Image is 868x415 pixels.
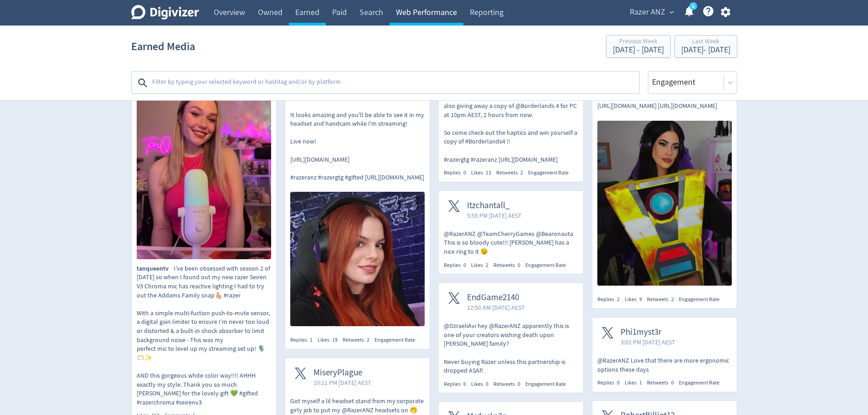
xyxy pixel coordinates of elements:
[606,35,671,58] button: Previous Week[DATE] - [DATE]
[520,169,523,176] span: 2
[518,261,520,269] span: 0
[621,338,675,347] span: 3:02 PM [DATE] AEST
[525,380,566,388] div: Engagement Rate
[313,378,371,387] span: 10:11 PM [DATE] AEST
[137,80,271,259] img: I’ve been obsessed with season 2 of Wednesday so when I found out my new razer Seiren V3 Chroma m...
[467,211,522,220] span: 5:55 PM [DATE] AEST
[689,2,697,10] a: 1
[486,261,488,269] span: 2
[439,283,583,375] a: EndGame214012:50 AM [DATE] AEST@OzraeliAvi hey @RazerANZ apparently this is one of your creators ...
[493,261,525,269] div: Retweets
[285,36,430,329] a: ItsViktoriahhh3:42 PM [DATE] AEST[DATE] we're checking out the sick Sensa HD Haptics integration ...
[674,35,737,58] button: Last Week[DATE]- [DATE]
[671,379,674,386] span: 0
[486,169,491,176] span: 13
[647,296,679,303] div: Retweets
[467,200,522,211] span: Itzchantall_
[597,356,732,374] p: @RazerANZ Love that there are more ergonomic options these days
[668,8,676,16] span: expand_more
[621,327,675,338] span: Phi1myst3r
[131,32,195,61] h1: Earned Media
[493,380,525,388] div: Retweets
[343,336,375,344] div: Retweets
[630,5,665,20] span: Razer ANZ
[625,296,647,303] div: Likes
[518,380,520,388] span: 0
[290,336,318,344] div: Replies
[471,380,493,388] div: Likes
[647,379,679,387] div: Retweets
[625,379,647,387] div: Likes
[367,336,370,343] span: 2
[679,296,719,303] div: Engagement Rate
[467,292,525,303] span: EndGame2140
[597,379,625,387] div: Replies
[318,336,343,344] div: Likes
[528,169,569,177] div: Engagement Rate
[313,368,371,378] span: MiseryPlague
[613,46,664,54] div: [DATE] - [DATE]
[471,169,496,177] div: Likes
[444,75,578,164] p: These haptics have been insane 👀 That's not all though. Thanks to @RazerANZ I'm also giving away ...
[463,261,466,269] span: 0
[679,379,719,387] div: Engagement Rate
[617,296,620,303] span: 2
[310,336,313,343] span: 1
[639,296,642,303] span: 9
[681,46,730,54] div: [DATE] - [DATE]
[290,75,425,182] p: [DATE] we're checking out the sick Sensa HD Haptics integration with @RazerANZ X @Borderlands 4!!...
[463,380,466,388] span: 0
[444,261,471,269] div: Replies
[592,318,737,374] a: Phi1myst3r3:02 PM [DATE] AEST@RazerANZ Love that there are more ergonomic options these days
[439,191,583,256] a: Itzchantall_5:55 PM [DATE] AEST@RazerANZ @TeamCherryGames @Bearonauta This is so bloody cute!!! [...
[471,261,493,269] div: Likes
[444,169,471,177] div: Replies
[597,296,625,303] div: Replies
[613,38,664,46] div: Previous Week
[444,380,471,388] div: Replies
[463,169,466,176] span: 0
[444,230,578,256] p: @RazerANZ @TeamCherryGames @Bearonauta This is so bloody cute!!! [PERSON_NAME] has a nice ring to...
[639,379,642,386] span: 1
[486,380,488,388] span: 0
[137,264,271,407] p: I’ve been obsessed with season 2 of [DATE] so when I found out my new razer Seiren V3 Chroma mic ...
[592,36,737,288] a: jesswyatt3:33 PM [DATE] AEST⚠️ WARNING ⚠️ @RazerANZ Haptics Activated with @Borderlands [CL4P-TP]...
[496,169,528,177] div: Retweets
[627,5,676,20] button: Razer ANZ
[467,303,525,312] span: 12:50 AM [DATE] AEST
[525,261,566,269] div: Engagement Rate
[617,379,620,386] span: 0
[692,3,694,10] text: 1
[671,296,674,303] span: 2
[332,336,338,343] span: 19
[375,336,415,344] div: Engagement Rate
[444,322,578,375] p: @OzraeliAvi hey @RazerANZ apparently this is one of your creators wishing death upon [PERSON_NAME...
[137,264,174,273] span: tanqueentv
[681,38,730,46] div: Last Week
